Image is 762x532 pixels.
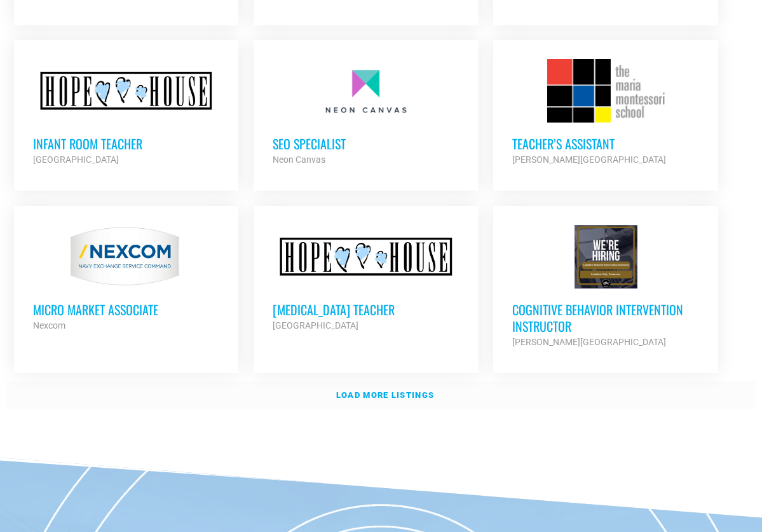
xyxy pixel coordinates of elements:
h3: Cognitive Behavior Intervention Instructor [512,301,699,334]
a: [MEDICAL_DATA] Teacher [GEOGRAPHIC_DATA] [254,206,479,352]
a: Teacher’s Assistant [PERSON_NAME][GEOGRAPHIC_DATA] [493,40,718,186]
a: Load more listings [6,381,756,410]
a: Infant Room Teacher [GEOGRAPHIC_DATA] [14,40,239,186]
h3: SEO Specialist [273,135,459,152]
a: Cognitive Behavior Intervention Instructor [PERSON_NAME][GEOGRAPHIC_DATA] [493,206,718,369]
strong: [GEOGRAPHIC_DATA] [33,154,119,165]
strong: Load more listings [336,390,434,400]
h3: Infant Room Teacher [33,135,220,152]
strong: Nexcom [33,320,65,331]
strong: [PERSON_NAME][GEOGRAPHIC_DATA] [512,337,666,347]
h3: Micro Market Associate [33,301,220,318]
strong: [PERSON_NAME][GEOGRAPHIC_DATA] [512,154,666,165]
strong: Neon Canvas [273,154,325,165]
h3: Teacher’s Assistant [512,135,699,152]
a: SEO Specialist Neon Canvas [254,40,479,186]
a: Micro Market Associate Nexcom [14,206,239,352]
strong: [GEOGRAPHIC_DATA] [273,320,358,331]
h3: [MEDICAL_DATA] Teacher [273,301,459,318]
